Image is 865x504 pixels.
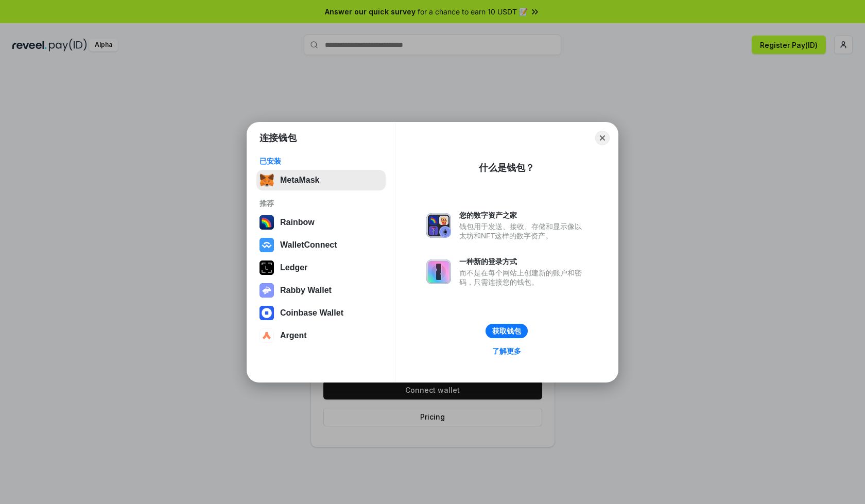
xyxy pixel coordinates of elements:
[259,157,383,166] div: 已安装
[259,306,274,320] img: svg+xml,%3Csvg%20width%3D%2228%22%20height%3D%2228%22%20viewBox%3D%220%200%2028%2028%22%20fill%3D...
[259,199,383,208] div: 推荐
[479,162,534,174] div: 什么是钱包？
[256,235,386,255] button: WalletConnect
[492,346,521,356] div: 了解更多
[280,331,307,340] div: Argent
[259,283,274,298] img: svg+xml,%3Csvg%20xmlns%3D%22http%3A%2F%2Fwww.w3.org%2F2000%2Fsvg%22%20fill%3D%22none%22%20viewBox...
[280,218,315,227] div: Rainbow
[280,286,332,295] div: Rabby Wallet
[256,325,386,346] button: Argent
[259,328,274,343] img: svg+xml,%3Csvg%20width%3D%2228%22%20height%3D%2228%22%20viewBox%3D%220%200%2028%2028%22%20fill%3D...
[280,308,343,318] div: Coinbase Wallet
[259,215,274,230] img: svg+xml,%3Csvg%20width%3D%22120%22%20height%3D%22120%22%20viewBox%3D%220%200%20120%20120%22%20fil...
[256,257,386,278] button: Ledger
[426,259,451,284] img: svg+xml,%3Csvg%20xmlns%3D%22http%3A%2F%2Fwww.w3.org%2F2000%2Fsvg%22%20fill%3D%22none%22%20viewBox...
[259,173,274,187] img: svg+xml,%3Csvg%20fill%3D%22none%22%20height%3D%2233%22%20viewBox%3D%220%200%2035%2033%22%20width%...
[459,257,587,266] div: 一种新的登录方式
[459,222,587,240] div: 钱包用于发送、接收、存储和显示像以太坊和NFT这样的数字资产。
[280,263,307,272] div: Ledger
[426,213,451,238] img: svg+xml,%3Csvg%20xmlns%3D%22http%3A%2F%2Fwww.w3.org%2F2000%2Fsvg%22%20fill%3D%22none%22%20viewBox...
[256,170,386,190] button: MetaMask
[492,326,521,336] div: 获取钱包
[486,344,527,358] a: 了解更多
[259,260,274,275] img: svg+xml,%3Csvg%20xmlns%3D%22http%3A%2F%2Fwww.w3.org%2F2000%2Fsvg%22%20width%3D%2228%22%20height%3...
[459,268,587,287] div: 而不是在每个网站上创建新的账户和密码，只需连接您的钱包。
[459,211,587,220] div: 您的数字资产之家
[256,280,386,301] button: Rabby Wallet
[595,131,610,145] button: Close
[280,176,319,185] div: MetaMask
[256,303,386,323] button: Coinbase Wallet
[256,212,386,233] button: Rainbow
[280,240,337,250] div: WalletConnect
[486,324,528,338] button: 获取钱包
[259,132,297,144] h1: 连接钱包
[259,238,274,252] img: svg+xml,%3Csvg%20width%3D%2228%22%20height%3D%2228%22%20viewBox%3D%220%200%2028%2028%22%20fill%3D...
